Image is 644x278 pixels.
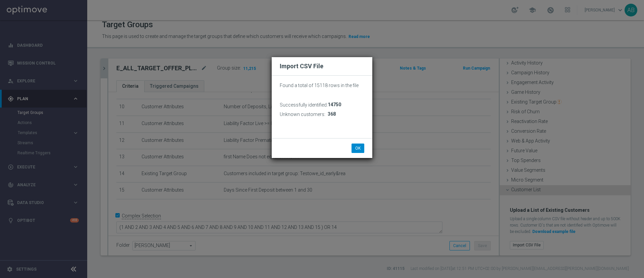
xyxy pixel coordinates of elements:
h3: Unknown customers: [280,111,325,117]
p: Found a total of 15118 rows in the file [280,82,364,88]
span: 368 [328,111,336,117]
h2: Import CSV File [280,62,364,70]
button: OK [352,144,364,153]
h3: Successfully identified: [280,102,328,108]
span: 14750 [328,102,341,108]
